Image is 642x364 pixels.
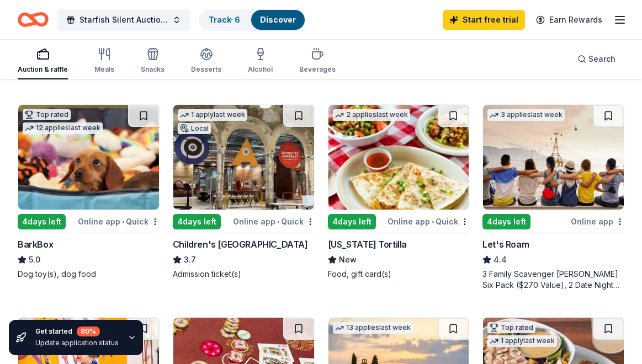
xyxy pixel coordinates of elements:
[191,43,221,79] button: Desserts
[79,13,168,26] span: Starfish Silent Auction 2025
[569,48,624,70] button: Search
[35,326,119,336] div: Get started
[443,10,525,30] a: Start free trial
[18,214,66,229] div: 4 days left
[184,253,196,266] span: 3.7
[122,217,124,226] span: •
[299,65,336,74] div: Beverages
[178,123,211,134] div: Local
[199,9,306,31] button: Track· 6Discover
[248,43,273,79] button: Alcohol
[233,215,315,228] div: Online app Quick
[487,109,565,121] div: 3 applies last week
[173,104,315,280] a: Image for Children's Museum of Pittsburgh1 applylast weekLocal4days leftOnline app•QuickChildren'...
[173,269,315,280] div: Admission ticket(s)
[328,238,407,251] div: [US_STATE] Tortilla
[141,65,165,74] div: Snacks
[35,339,119,347] div: Update application status
[18,238,53,251] div: BarkBox
[482,104,624,291] a: Image for Let's Roam3 applieslast week4days leftOnline appLet's Roam4.43 Family Scavenger [PERSON...
[333,322,413,334] div: 13 applies last week
[260,15,296,24] a: Discover
[18,269,160,280] div: Dog toy(s), dog food
[94,43,114,79] button: Meals
[209,15,240,24] a: Track· 6
[299,43,336,79] button: Beverages
[94,65,114,74] div: Meals
[432,217,434,226] span: •
[494,253,507,266] span: 4.4
[191,65,221,74] div: Desserts
[483,105,624,210] img: Image for Let's Roam
[77,326,100,336] div: 80 %
[23,109,71,120] div: Top rated
[328,105,469,210] img: Image for California Tortilla
[57,9,190,31] button: Starfish Silent Auction 2025
[178,109,247,121] div: 1 apply last week
[328,269,470,280] div: Food, gift card(s)
[173,214,221,229] div: 4 days left
[277,217,279,226] span: •
[339,253,357,266] span: New
[388,215,469,228] div: Online app Quick
[18,65,68,74] div: Auction & raffle
[487,322,535,333] div: Top rated
[18,7,49,33] a: Home
[78,215,160,228] div: Online app Quick
[328,104,470,280] a: Image for California Tortilla2 applieslast week4days leftOnline app•Quick[US_STATE] TortillaNewFo...
[18,105,159,210] img: Image for BarkBox
[29,253,40,266] span: 5.0
[248,65,273,74] div: Alcohol
[23,122,103,134] div: 12 applies last week
[482,214,530,229] div: 4 days left
[173,238,308,251] div: Children's [GEOGRAPHIC_DATA]
[173,105,314,210] img: Image for Children's Museum of Pittsburgh
[588,52,616,66] span: Search
[571,215,624,228] div: Online app
[482,269,624,291] div: 3 Family Scavenger [PERSON_NAME] Six Pack ($270 Value), 2 Date Night Scavenger [PERSON_NAME] Two ...
[487,335,557,347] div: 1 apply last week
[18,43,68,79] button: Auction & raffle
[18,104,160,280] a: Image for BarkBoxTop rated12 applieslast week4days leftOnline app•QuickBarkBox5.0Dog toy(s), dog ...
[529,10,609,30] a: Earn Rewards
[482,238,529,251] div: Let's Roam
[141,43,165,79] button: Snacks
[333,109,410,121] div: 2 applies last week
[328,214,376,229] div: 4 days left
